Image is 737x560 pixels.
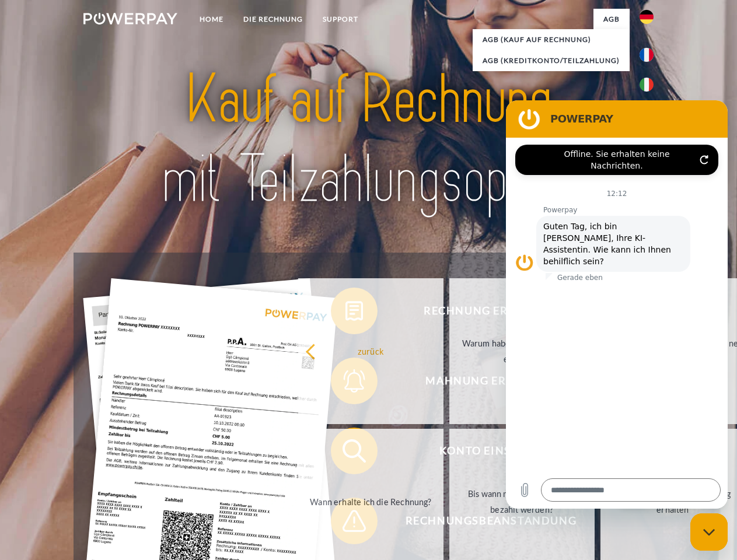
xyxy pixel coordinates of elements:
[473,50,630,71] a: AGB (Kreditkonto/Teilzahlung)
[456,486,588,517] div: Bis wann muss die Rechnung bezahlt werden?
[640,48,654,62] img: fr
[305,343,436,359] div: zurück
[456,335,588,367] div: Warum habe ich eine Rechnung erhalten?
[233,9,313,30] a: DIE RECHNUNG
[473,29,630,50] a: AGB (Kauf auf Rechnung)
[640,10,654,24] img: de
[83,13,177,24] img: logo-powerpay-white.svg
[111,56,626,223] img: title-powerpay_de.svg
[593,9,630,30] a: agb
[506,100,728,509] iframe: Messaging-Fenster
[640,78,654,92] img: it
[190,9,233,30] a: Home
[313,9,368,30] a: SUPPORT
[305,494,436,509] div: Wann erhalte ich die Rechnung?
[690,513,728,551] iframe: Schaltfläche zum Öffnen des Messaging-Fensters; Konversation läuft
